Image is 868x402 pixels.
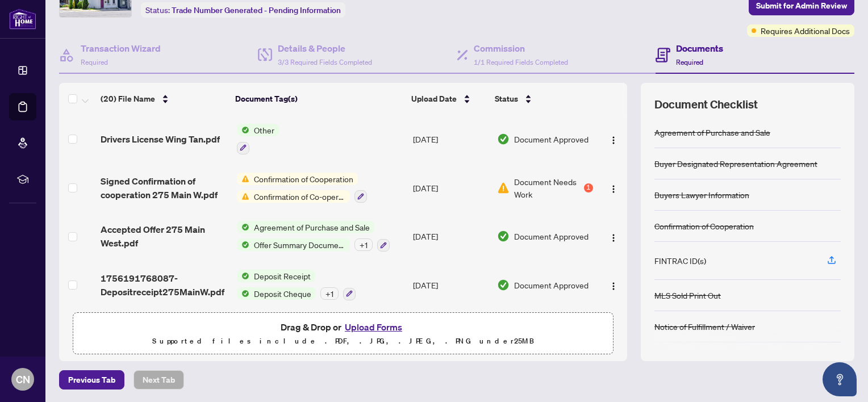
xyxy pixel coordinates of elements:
button: Status IconConfirmation of CooperationStatus IconConfirmation of Co-operation and Representation—... [237,173,367,203]
th: Upload Date [407,83,490,115]
th: Document Tag(s) [231,83,407,115]
img: Status Icon [237,124,249,136]
span: Upload Date [411,93,457,105]
div: 1 [584,183,593,192]
span: Required [676,58,703,66]
button: Status IconDeposit ReceiptStatus IconDeposit Cheque+1 [237,270,356,300]
td: [DATE] [408,261,493,309]
h4: Transaction Wizard [81,41,161,55]
button: Previous Tab [59,370,124,390]
div: Notice of Fulfillment / Waiver [654,320,755,333]
span: CN [16,371,30,387]
img: Status Icon [237,270,249,282]
span: 3/3 Required Fields Completed [278,58,372,66]
span: Deposit Receipt [249,270,315,282]
span: Requires Additional Docs [761,24,850,37]
img: logo [9,9,36,30]
th: Status [490,83,594,115]
button: Upload Forms [341,320,406,334]
span: Document Approved [514,279,589,291]
span: Drag & Drop or [281,320,406,334]
h4: Details & People [278,41,372,55]
span: 1/1 Required Fields Completed [474,58,568,66]
span: Signed Confirmation of cooperation 275 Main W.pdf [101,174,227,202]
span: Confirmation of Co-operation and Representation—Buyer/Seller [249,190,350,203]
button: Logo [604,179,623,197]
img: Document Status [497,230,510,242]
img: Document Status [497,133,510,145]
span: Other [249,124,279,136]
div: Status: [141,2,345,18]
div: Confirmation of Cooperation [654,220,754,232]
div: + 1 [320,287,339,300]
div: FINTRAC ID(s) [654,254,706,267]
button: Open asap [823,362,857,396]
button: Next Tab [133,370,184,390]
th: (20) File Name [96,83,231,115]
img: Status Icon [237,287,249,300]
img: Status Icon [237,190,249,203]
img: Status Icon [237,238,249,251]
div: Agreement of Purchase and Sale [654,126,770,139]
span: 1756191768087-Depositreceipt275MainW.pdf [101,271,227,299]
span: Previous Tab [68,371,115,389]
button: Logo [604,130,623,148]
span: Agreement of Purchase and Sale [249,221,374,233]
div: + 1 [354,238,373,251]
button: Status IconOther [237,124,279,154]
h4: Commission [474,41,568,55]
td: [DATE] [408,212,493,261]
img: Logo [609,185,618,194]
img: Document Status [497,279,510,291]
div: Buyer Designated Representation Agreement [654,157,817,170]
div: Buyers Lawyer Information [654,189,749,201]
span: Drivers License Wing Tan.pdf [101,132,220,146]
div: MLS Sold Print Out [654,289,721,301]
img: Logo [609,136,618,145]
span: Document Approved [514,133,589,145]
span: Document Needs Work [514,175,582,200]
span: Document Approved [514,230,589,242]
span: Required [81,58,108,66]
span: Offer Summary Document [249,238,350,251]
span: Document Checklist [654,97,758,112]
span: Accepted Offer 275 Main West.pdf [101,223,227,250]
button: Logo [604,227,623,245]
td: [DATE] [408,164,493,212]
img: Document Status [497,182,510,194]
span: Drag & Drop orUpload FormsSupported files include .PDF, .JPG, .JPEG, .PNG under25MB [73,313,613,355]
button: Status IconAgreement of Purchase and SaleStatus IconOffer Summary Document+1 [237,221,390,252]
span: (20) File Name [101,93,155,105]
td: [DATE] [408,115,493,164]
span: Deposit Cheque [249,287,316,300]
h4: Documents [676,41,723,55]
img: Logo [609,233,618,242]
span: Status [495,93,518,105]
p: Supported files include .PDF, .JPG, .JPEG, .PNG under 25 MB [80,334,606,348]
img: Status Icon [237,173,249,185]
img: Logo [609,282,618,291]
span: Confirmation of Cooperation [249,173,358,185]
span: Trade Number Generated - Pending Information [172,5,341,15]
img: Status Icon [237,221,249,233]
button: Logo [604,276,623,294]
